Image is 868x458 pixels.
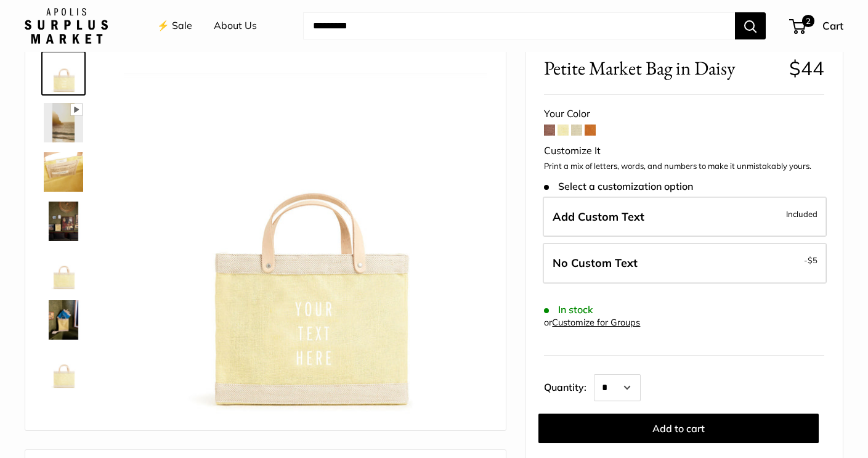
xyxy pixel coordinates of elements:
a: Petite Market Bag in Daisy [41,150,86,194]
span: In stock [544,304,593,316]
a: Petite Market Bag in Daisy [41,248,86,293]
a: Petite Market Bag in Daisy [41,298,86,342]
a: Petite Market Bag in Daisy [41,51,86,96]
button: Search [735,12,766,39]
div: or [544,314,640,331]
a: Petite Market Bag in Daisy [41,199,86,243]
input: Search... [303,12,735,39]
img: Petite Market Bag in Daisy [44,54,83,93]
img: Petite Market Bag in Daisy [44,350,83,389]
div: Customize It [544,142,824,160]
button: Add to cart [538,414,819,443]
span: Petite Market Bag in Daisy [544,57,779,80]
img: Petite Market Bag in Daisy [44,300,83,340]
img: Petite Market Bag in Daisy [44,251,83,290]
a: 2 Cart [790,16,843,36]
span: - [804,253,817,268]
a: Petite Market Bag in Daisy [41,347,86,391]
span: Select a customization option [544,181,692,192]
img: Petite Market Bag in Daisy [44,152,83,192]
div: Your Color [544,105,824,123]
img: Petite Market Bag in Daisy [44,202,83,241]
p: Print a mix of letters, words, and numbers to make it unmistakably yours. [544,160,824,173]
span: Included [786,207,817,221]
span: Cart [822,19,843,32]
a: Customize for Groups [552,317,640,328]
span: 2 [802,15,814,27]
label: Add Custom Text [543,197,827,237]
img: Petite Market Bag in Daisy [124,54,487,417]
a: Petite Market Bag in Daisy [41,100,86,145]
span: Add Custom Text [553,210,644,224]
a: ⚡️ Sale [157,17,192,35]
img: Apolis: Surplus Market [25,8,108,44]
span: $5 [808,255,817,265]
label: Quantity: [544,370,594,401]
img: Petite Market Bag in Daisy [44,103,83,142]
label: Leave Blank [543,243,827,284]
span: No Custom Text [553,256,638,270]
span: $44 [789,56,824,80]
a: About Us [214,17,257,35]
